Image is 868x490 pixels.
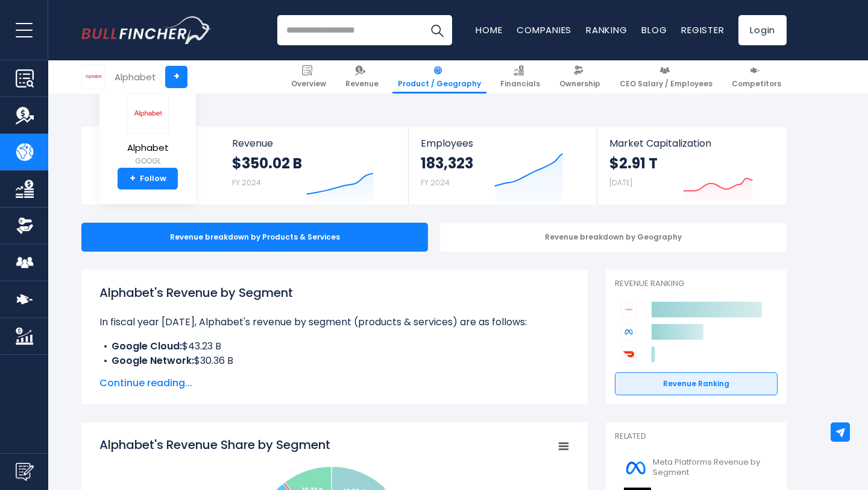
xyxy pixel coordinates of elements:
[421,154,473,173] strong: 183,323
[127,94,169,134] img: GOOGL logo
[620,79,712,89] span: CEO Salary / Employees
[732,79,781,89] span: Competitors
[653,457,770,478] span: Meta Platforms Revenue by Segment
[609,177,632,188] small: [DATE]
[641,24,667,36] a: Blog
[81,16,211,44] a: Go to homepage
[586,24,627,36] a: Ranking
[517,24,571,36] a: Companies
[597,127,785,205] a: Market Capitalization $2.91 T [DATE]
[622,454,649,482] img: META logo
[495,60,546,94] a: Financials
[392,60,486,94] a: Product / Geography
[99,354,570,368] li: $30.36 B
[738,15,787,45] a: Login
[220,127,409,205] a: Revenue $350.02 B FY 2024
[615,431,778,442] p: Related
[421,138,584,149] span: Employees
[615,279,778,289] p: Revenue Ranking
[615,372,778,395] a: Revenue Ranking
[500,79,540,89] span: Financials
[476,24,502,36] a: Home
[409,127,596,205] a: Employees 183,323 FY 2024
[118,168,178,189] a: +Follow
[112,339,182,353] b: Google Cloud:
[81,16,212,44] img: Bullfincher logo
[16,217,34,235] img: Ownership
[286,60,332,94] a: Overview
[99,339,570,354] li: $43.23 B
[99,284,570,302] h1: Alphabet's Revenue by Segment
[127,156,169,167] small: GOOGL
[345,79,379,89] span: Revenue
[126,93,169,168] a: Alphabet GOOGL
[621,346,637,362] img: DoorDash competitors logo
[422,15,452,45] button: Search
[130,173,136,184] strong: +
[559,79,600,89] span: Ownership
[165,66,187,88] a: +
[340,60,384,94] a: Revenue
[440,223,787,252] div: Revenue breakdown by Geography
[621,324,637,340] img: Meta Platforms competitors logo
[115,70,156,84] div: Alphabet
[232,154,302,173] strong: $350.02 B
[291,79,326,89] span: Overview
[99,436,330,453] tspan: Alphabet's Revenue Share by Segment
[615,451,778,485] a: Meta Platforms Revenue by Segment
[726,60,787,94] a: Competitors
[81,223,428,252] div: Revenue breakdown by Products & Services
[421,177,450,188] small: FY 2024
[621,302,637,317] img: Alphabet competitors logo
[99,315,570,329] p: In fiscal year [DATE], Alphabet's revenue by segment (products & services) are as follows:
[232,177,261,188] small: FY 2024
[609,138,773,149] span: Market Capitalization
[398,79,481,89] span: Product / Geography
[112,354,194,367] b: Google Network:
[127,143,169,153] span: Alphabet
[614,60,718,94] a: CEO Salary / Employees
[232,138,397,149] span: Revenue
[554,60,606,94] a: Ownership
[82,65,105,88] img: GOOGL logo
[99,376,570,390] span: Continue reading...
[681,24,724,36] a: Register
[609,154,658,173] strong: $2.91 T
